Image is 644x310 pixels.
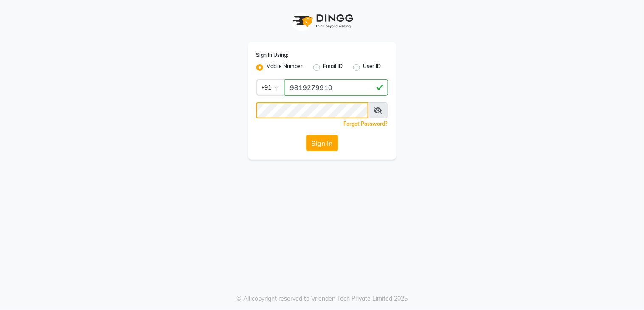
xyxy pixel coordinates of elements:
label: Mobile Number [267,62,303,73]
label: User ID [363,62,381,73]
label: Email ID [323,62,343,73]
label: Sign In Using: [256,51,289,59]
img: logo1.svg [288,8,356,34]
button: Sign In [306,135,338,151]
input: Username [285,79,388,96]
a: Forgot Password? [344,121,388,127]
input: Username [256,102,369,118]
